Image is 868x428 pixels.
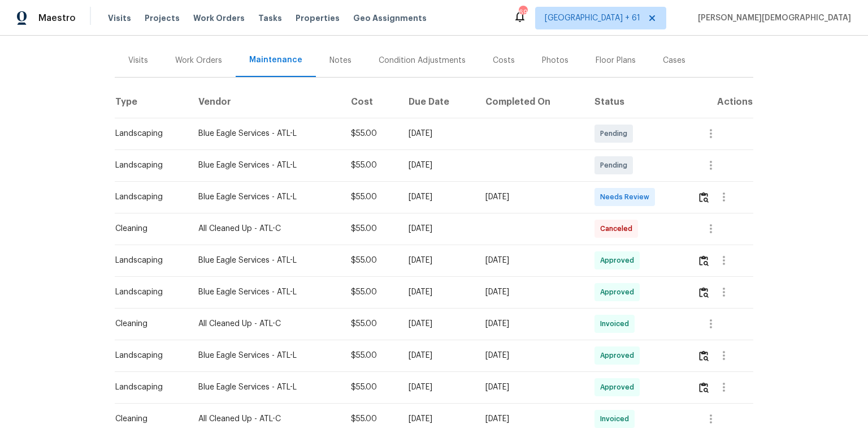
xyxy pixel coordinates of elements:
[296,12,340,24] span: Properties
[198,413,333,425] div: All Cleaned Up - ATL-C
[409,160,467,171] div: [DATE]
[351,286,390,298] div: $55.00
[258,14,282,22] span: Tasks
[485,255,576,266] div: [DATE]
[115,160,180,171] div: Landscaping
[409,350,467,361] div: [DATE]
[485,286,576,298] div: [DATE]
[409,318,467,329] div: [DATE]
[353,12,427,24] span: Geo Assignments
[198,318,333,329] div: All Cleaned Up - ATL-C
[697,247,710,274] button: Review Icon
[485,350,576,361] div: [DATE]
[115,255,180,266] div: Landscaping
[342,86,400,118] th: Cost
[542,55,568,66] div: Photos
[351,318,390,329] div: $55.00
[115,350,180,361] div: Landscaping
[115,318,180,329] div: Cleaning
[351,191,390,203] div: $55.00
[600,413,633,425] span: Invoiced
[697,183,710,211] button: Review Icon
[485,191,576,203] div: [DATE]
[600,160,632,171] span: Pending
[699,382,709,393] img: Review Icon
[600,191,654,203] span: Needs Review
[115,128,180,139] div: Landscaping
[409,255,467,266] div: [DATE]
[697,279,710,306] button: Review Icon
[115,223,180,234] div: Cleaning
[115,413,180,425] div: Cleaning
[585,86,688,118] th: Status
[699,192,709,203] img: Review Icon
[688,86,753,118] th: Actions
[600,318,633,329] span: Invoiced
[38,12,76,24] span: Maestro
[115,382,180,393] div: Landscaping
[198,286,333,298] div: Blue Eagle Services - ATL-L
[189,86,342,118] th: Vendor
[409,128,467,139] div: [DATE]
[485,318,576,329] div: [DATE]
[699,350,709,361] img: Review Icon
[485,382,576,393] div: [DATE]
[697,374,710,401] button: Review Icon
[409,191,467,203] div: [DATE]
[409,382,467,393] div: [DATE]
[249,54,302,66] div: Maintenance
[600,223,637,234] span: Canceled
[351,128,390,139] div: $55.00
[409,413,467,425] div: [DATE]
[198,160,333,171] div: Blue Eagle Services - ATL-L
[663,55,685,66] div: Cases
[198,128,333,139] div: Blue Eagle Services - ATL-L
[128,55,148,66] div: Visits
[596,55,636,66] div: Floor Plans
[351,255,390,266] div: $55.00
[600,286,639,298] span: Approved
[115,286,180,298] div: Landscaping
[351,350,390,361] div: $55.00
[600,255,639,266] span: Approved
[485,413,576,425] div: [DATE]
[115,86,189,118] th: Type
[193,12,245,24] span: Work Orders
[379,55,466,66] div: Condition Adjustments
[108,12,131,24] span: Visits
[699,287,709,298] img: Review Icon
[351,413,390,425] div: $55.00
[198,223,333,234] div: All Cleaned Up - ATL-C
[697,342,710,369] button: Review Icon
[699,255,709,266] img: Review Icon
[329,55,351,66] div: Notes
[115,191,180,203] div: Landscaping
[198,255,333,266] div: Blue Eagle Services - ATL-L
[409,286,467,298] div: [DATE]
[600,382,639,393] span: Approved
[519,7,527,18] div: 699
[600,350,639,361] span: Approved
[198,191,333,203] div: Blue Eagle Services - ATL-L
[476,86,585,118] th: Completed On
[198,382,333,393] div: Blue Eagle Services - ATL-L
[351,223,390,234] div: $55.00
[351,382,390,393] div: $55.00
[400,86,476,118] th: Due Date
[600,128,632,139] span: Pending
[493,55,515,66] div: Costs
[145,12,180,24] span: Projects
[545,12,640,24] span: [GEOGRAPHIC_DATA] + 61
[351,160,390,171] div: $55.00
[409,223,467,234] div: [DATE]
[175,55,222,66] div: Work Orders
[198,350,333,361] div: Blue Eagle Services - ATL-L
[693,12,851,24] span: [PERSON_NAME][DEMOGRAPHIC_DATA]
